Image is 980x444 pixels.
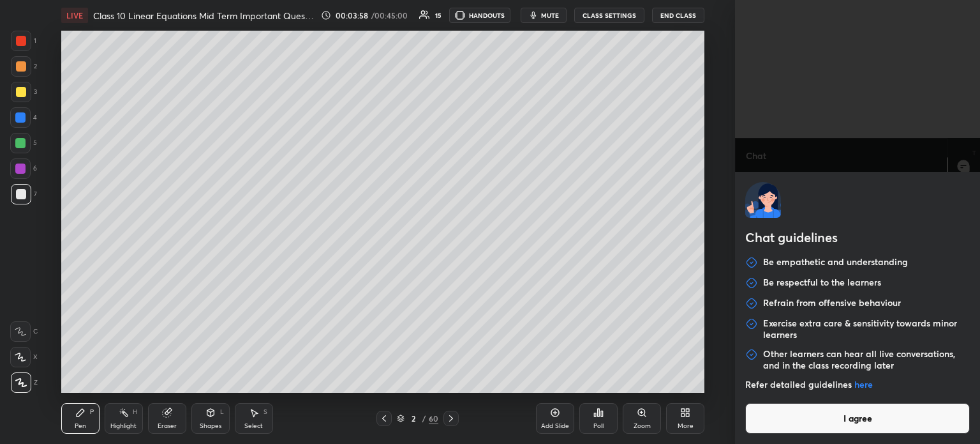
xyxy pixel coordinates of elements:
div: 1 [11,31,36,51]
button: CLASS SETTINGS [574,8,644,23]
div: 5 [10,133,37,153]
div: P [90,409,94,415]
div: Eraser [158,423,177,429]
div: Shapes [200,423,221,429]
p: Refer detailed guidelines [745,379,970,390]
p: Refrain from offensive behaviour [763,297,901,310]
div: 7 [11,184,37,204]
div: 2 [11,56,37,77]
div: 15 [435,12,442,19]
div: X [10,347,38,367]
div: Pen [75,423,86,429]
div: Z [11,372,38,393]
div: 2 [407,415,420,422]
p: Be respectful to the learners [763,277,881,289]
button: mute [521,8,567,23]
a: here [854,378,873,390]
div: Zoom [634,423,651,429]
div: S [264,409,267,415]
div: 60 [429,413,438,424]
span: mute [541,11,559,20]
div: Poll [593,423,604,429]
p: Exercise extra care & sensitivity towards minor learners [763,318,970,341]
div: 4 [10,107,37,128]
h4: Class 10 Linear Equations Mid Term Important Questions🔥GB50 [93,10,316,22]
div: LIVE [61,8,88,23]
div: Select [244,423,263,429]
button: End Class [652,8,704,23]
div: 6 [10,158,37,179]
div: Add Slide [541,423,569,429]
p: Other learners can hear all live conversations, and in the class recording later [763,348,970,371]
div: More [678,423,694,429]
button: I agree [745,403,970,434]
div: Highlight [110,423,137,429]
div: 3 [11,82,37,102]
div: L [220,409,224,415]
div: H [133,409,137,415]
p: Be empathetic and understanding [763,256,908,269]
div: C [10,321,38,342]
h2: Chat guidelines [745,228,970,250]
div: / [422,415,426,422]
button: HANDOUTS [449,8,510,23]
